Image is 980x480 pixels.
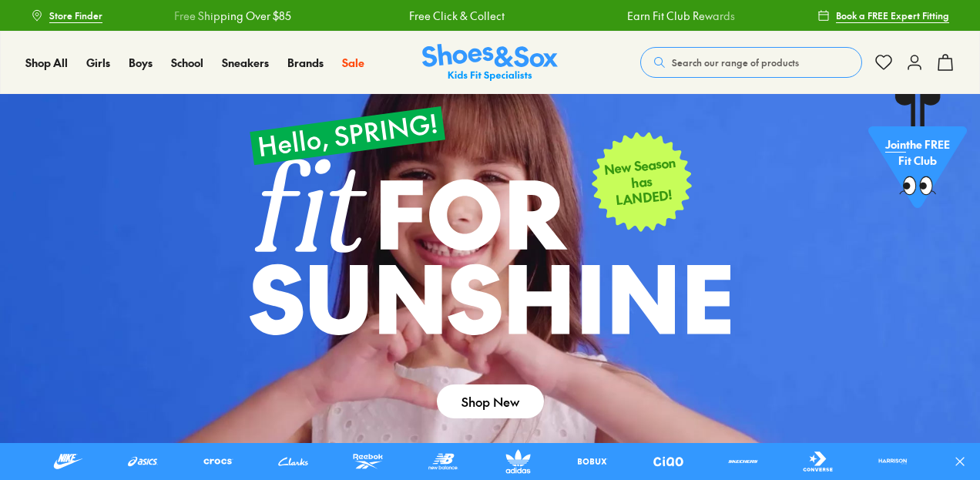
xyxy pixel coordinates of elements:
[342,55,364,71] a: Sale
[171,55,203,70] span: School
[129,55,153,71] a: Boys
[868,127,967,184] p: the FREE Fit Club
[668,8,785,24] a: Free Shipping Over $85
[342,55,364,70] span: Sale
[287,55,324,71] a: Brands
[448,8,556,24] a: Earn Fit Club Rewards
[885,139,906,155] span: Join
[25,55,68,70] span: Shop All
[868,93,967,217] a: Jointhe FREE Fit Club
[222,55,269,70] span: Sneakers
[86,55,110,71] a: Girls
[817,2,949,29] a: Book a FREE Expert Fitting
[231,8,327,24] a: Free Click & Collect
[25,55,68,71] a: Shop All
[836,8,949,22] span: Book a FREE Expert Fitting
[422,44,558,82] a: Shoes & Sox
[437,384,544,418] a: Shop New
[171,55,203,71] a: School
[31,2,102,29] a: Store Finder
[640,47,862,78] button: Search our range of products
[49,8,102,22] span: Store Finder
[129,55,153,70] span: Boys
[86,55,110,70] span: Girls
[287,55,324,70] span: Brands
[672,55,799,69] span: Search our range of products
[222,55,269,71] a: Sneakers
[422,44,558,82] img: SNS_Logo_Responsive.svg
